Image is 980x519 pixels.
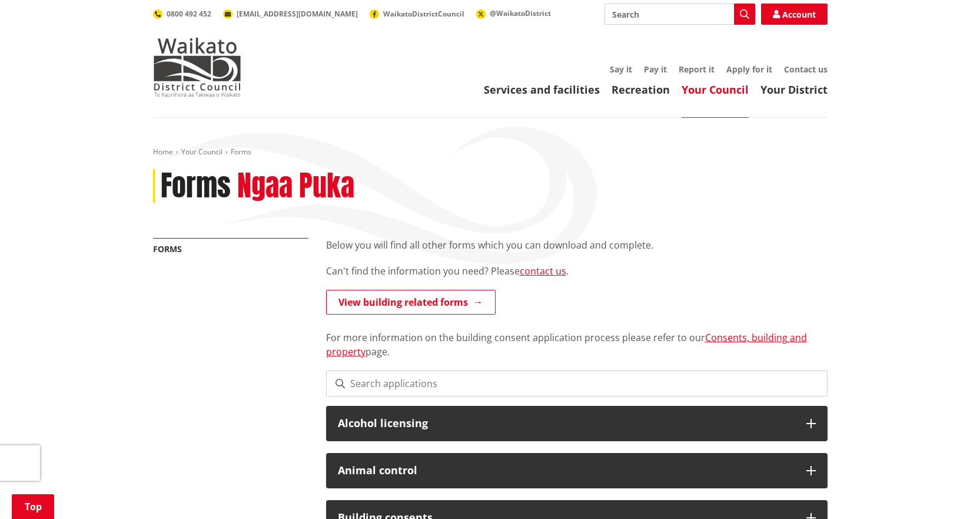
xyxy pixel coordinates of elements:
[476,8,551,18] a: @WaikatoDistrict
[326,331,807,358] a: Consents, building and property
[326,371,828,396] input: Search applications
[237,9,358,19] span: [EMAIL_ADDRESS][DOMAIN_NAME]
[237,169,354,203] h2: Ngaa Puka
[326,264,828,278] p: Can't find the information you need? Please .
[679,64,715,75] a: Report it
[161,169,231,203] h1: Forms
[370,9,464,19] a: WaikatoDistrictCouncil
[604,4,755,25] input: Search input
[167,9,211,19] span: 0800 492 452
[231,147,251,157] span: Forms
[612,82,670,97] a: Recreation
[520,265,566,277] a: contact us
[760,82,828,97] a: Your District
[383,9,464,19] span: WaikatoDistrictCouncil
[326,290,496,315] a: View building related forms
[153,147,828,157] nav: breadcrumb
[223,9,358,19] a: [EMAIL_ADDRESS][DOMAIN_NAME]
[761,4,828,25] a: Account
[326,316,828,359] p: For more information on the building consent application process please refer to our page.
[181,147,222,157] a: Your Council
[610,64,632,75] a: Say it
[682,82,749,97] a: Your Council
[326,238,828,252] p: Below you will find all other forms which you can download and complete.
[153,9,211,19] a: 0800 492 452
[484,82,600,97] a: Services and facilities
[726,64,772,75] a: Apply for it
[784,64,828,75] a: Contact us
[153,38,241,97] img: Waikato District Council - Te Kaunihera aa Takiwaa o Waikato
[12,494,54,519] a: Top
[153,147,173,157] a: Home
[338,418,795,429] h3: Alcohol licensing
[644,64,667,75] a: Pay it
[153,243,182,254] a: Forms
[338,465,795,477] h3: Animal control
[490,8,551,18] span: @WaikatoDistrict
